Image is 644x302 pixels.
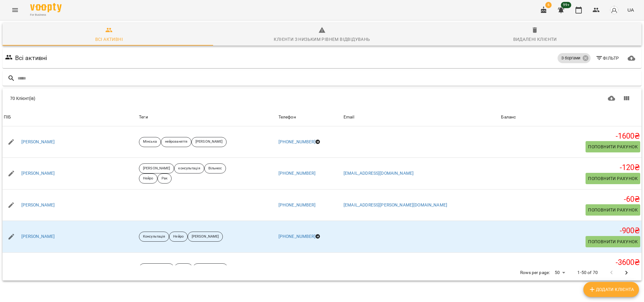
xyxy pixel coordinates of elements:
button: Поповнити рахунок [586,236,640,247]
h5: -900 ₴ [501,226,640,236]
h5: -60 ₴ [501,195,640,204]
div: 50 [552,268,567,277]
span: ПІБ [4,113,136,121]
h5: -120 ₴ [501,163,640,173]
a: [PHONE_NUMBER] [278,234,316,239]
p: [PERSON_NAME] [195,139,223,145]
div: Мінська [139,137,161,147]
button: Next Page [619,265,634,280]
div: З боргами [558,53,591,63]
button: Фільтр [593,52,622,64]
p: [PERSON_NAME] [143,166,170,171]
button: Menu [8,3,23,18]
p: Вільнюс [208,166,222,171]
p: Консультація [143,234,165,239]
img: Voopty Logo [30,3,62,12]
div: Нейро [174,263,193,273]
p: Rows per page: [520,270,550,276]
p: Нейро [143,176,153,181]
p: 1-50 of 70 [577,270,597,276]
div: Email [344,113,354,121]
p: Мінська [143,139,157,145]
div: Телефон [278,113,296,121]
a: [PERSON_NAME] [21,139,55,145]
span: Поповнити рахунок [588,206,638,214]
button: UA [625,4,636,16]
a: [PHONE_NUMBER] [278,202,316,207]
span: З боргами [558,55,584,61]
p: консультація [178,166,200,171]
h6: Всі активні [15,53,47,63]
a: [PHONE_NUMBER] [278,139,316,144]
div: 70 Клієнт(ів) [10,95,320,102]
div: Клієнти з низьким рівнем відвідувань [274,36,370,43]
div: [PERSON_NAME] [139,263,174,273]
a: [EMAIL_ADDRESS][DOMAIN_NAME] [344,171,414,176]
a: [PERSON_NAME] [21,202,55,208]
div: Теги [139,113,276,121]
div: Видалені клієнти [513,36,557,43]
a: [PERSON_NAME] [21,170,55,177]
button: Поповнити рахунок [586,141,640,152]
p: [PERSON_NAME] [192,234,219,239]
div: Баланс [501,113,516,121]
span: 6 [545,2,552,8]
a: [EMAIL_ADDRESS][PERSON_NAME][DOMAIN_NAME] [344,202,447,207]
button: Завантажити CSV [604,91,619,106]
span: For Business [30,13,62,17]
span: Поповнити рахунок [588,238,638,245]
span: Поповнити рахунок [588,143,638,151]
span: Телефон [278,113,341,121]
div: Sort [344,113,354,121]
div: Нейро [139,173,157,184]
button: Поповнити рахунок [586,204,640,216]
div: Table Toolbar [3,88,641,108]
span: Email [344,113,498,121]
span: 99+ [561,2,571,8]
div: [PERSON_NAME] [191,137,227,147]
span: Фільтр [596,54,619,62]
div: Sort [4,113,11,121]
p: Нейро [173,234,184,239]
div: Рак [157,173,172,184]
div: Нейро [169,232,188,242]
span: Додати клієнта [588,286,634,293]
h5: -3600 ₴ [501,258,640,267]
h5: -1600 ₴ [501,131,640,141]
span: Баланс [501,113,640,121]
img: avatar_s.png [610,6,619,14]
div: Всі активні [95,36,123,43]
div: ПІБ [4,113,11,121]
p: нейрозаняття [165,139,187,145]
div: Sort [501,113,516,121]
div: [PERSON_NAME] [139,163,174,173]
button: Показати колонки [619,91,634,106]
div: нейрозаняття [161,137,191,147]
span: Поповнити рахунок [588,175,638,182]
button: Додати клієнта [583,282,639,297]
div: [PERSON_NAME] [193,263,228,273]
p: Рак [162,176,168,181]
button: Поповнити рахунок [586,173,640,184]
span: UA [627,7,634,13]
a: [PERSON_NAME] [21,233,55,240]
div: консультація [174,163,204,173]
div: [PERSON_NAME] [188,232,223,242]
div: Вільнюс [204,163,226,173]
div: Консультація [139,232,169,242]
a: [PHONE_NUMBER] [278,171,316,176]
